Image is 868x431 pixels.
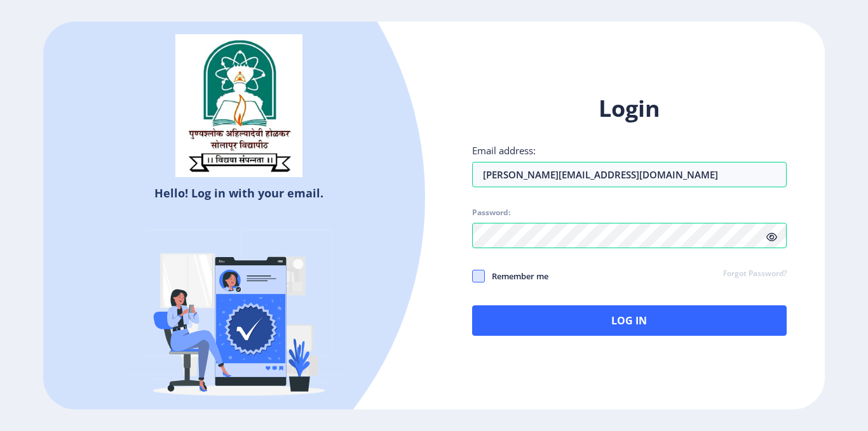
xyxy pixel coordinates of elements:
a: Forgot Password? [723,269,787,280]
span: Remember me [485,269,548,284]
label: Email address: [472,144,536,157]
h1: Login [472,93,787,124]
button: Log In [472,305,787,336]
input: Email address [472,162,787,187]
label: Password: [472,208,510,218]
img: sulogo.png [175,34,302,178]
img: Verified-rafiki.svg [128,206,350,428]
